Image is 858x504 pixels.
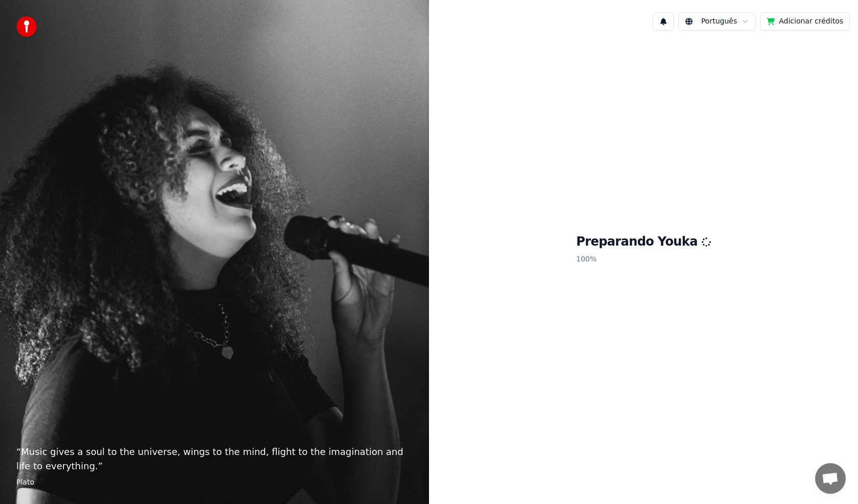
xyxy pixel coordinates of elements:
img: youka [16,16,37,37]
footer: Plato [16,477,413,488]
h1: Preparando Youka [576,234,711,250]
p: 100 % [576,250,711,269]
button: Adicionar créditos [760,12,850,31]
a: Bate-papo aberto [815,463,846,494]
p: “ Music gives a soul to the universe, wings to the mind, flight to the imagination and life to ev... [16,445,413,473]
